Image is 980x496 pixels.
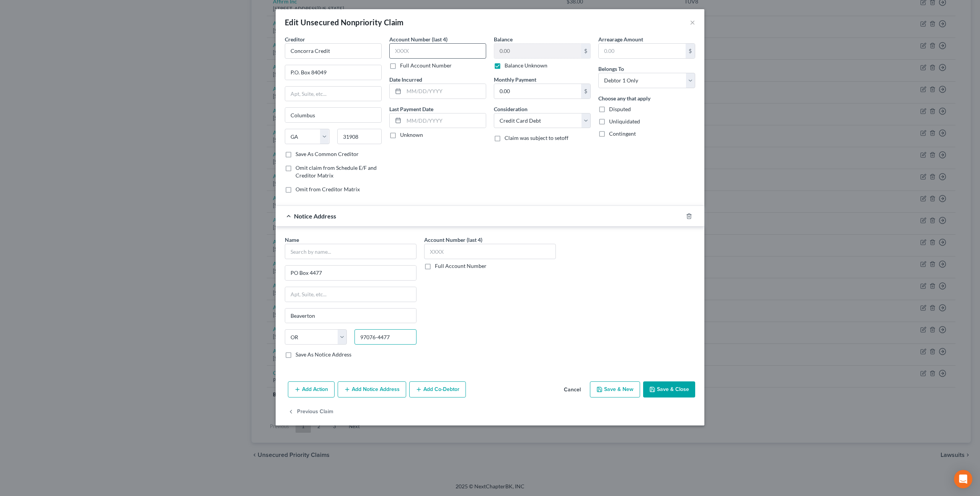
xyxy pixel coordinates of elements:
div: $ [686,44,695,58]
input: Apt, Suite, etc... [285,287,416,302]
label: Balance [494,35,513,43]
button: Save & Close [643,381,695,397]
label: Save As Notice Address [296,351,351,358]
div: Open Intercom Messenger [954,470,972,488]
button: Previous Claim [288,404,333,420]
input: Enter address... [285,266,416,280]
input: Enter city... [285,309,416,323]
button: Save & New [590,381,640,397]
input: XXXX [424,244,556,259]
button: Add Notice Address [338,381,406,397]
button: × [690,18,695,27]
span: Notice Address [294,212,336,220]
button: Add Action [288,381,335,397]
input: 0.00 [599,44,686,58]
input: Search creditor by name... [285,43,382,59]
label: Arrearage Amount [598,35,643,43]
input: XXXX [389,43,486,59]
input: MM/DD/YYYY [404,113,486,128]
span: Belongs To [598,66,624,72]
span: Unliquidated [609,118,640,125]
input: Apt, Suite, etc... [285,87,381,101]
div: Edit Unsecured Nonpriority Claim [285,17,404,28]
input: Enter address... [285,65,381,80]
div: $ [581,44,590,58]
label: Consideration [494,105,528,113]
label: Monthly Payment [494,76,536,84]
label: Unknown [400,131,423,139]
button: Cancel [558,382,587,397]
input: 0.00 [494,44,581,58]
span: Omit from Creditor Matrix [296,186,360,192]
input: Enter zip... [337,129,382,144]
label: Choose any that apply [598,94,650,102]
span: Disputed [609,106,631,112]
label: Date Incurred [389,76,422,84]
input: Search by name... [285,244,416,259]
input: Enter zip.. [354,329,416,345]
input: 0.00 [494,84,581,99]
div: $ [581,84,590,99]
button: Add Co-Debtor [409,381,466,397]
label: Full Account Number [400,62,452,69]
span: Claim was subject to setoff [505,135,568,141]
span: Contingent [609,130,636,137]
span: Creditor [285,36,305,43]
label: Account Number (last 4) [424,236,482,244]
span: Name [285,237,299,243]
input: Enter city... [285,108,381,122]
label: Account Number (last 4) [389,35,448,43]
label: Last Payment Date [389,105,433,113]
label: Balance Unknown [505,62,547,69]
span: Omit claim from Schedule E/F and Creditor Matrix [296,164,377,179]
label: Full Account Number [435,262,487,270]
input: MM/DD/YYYY [404,84,486,99]
label: Save As Common Creditor [296,150,359,158]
